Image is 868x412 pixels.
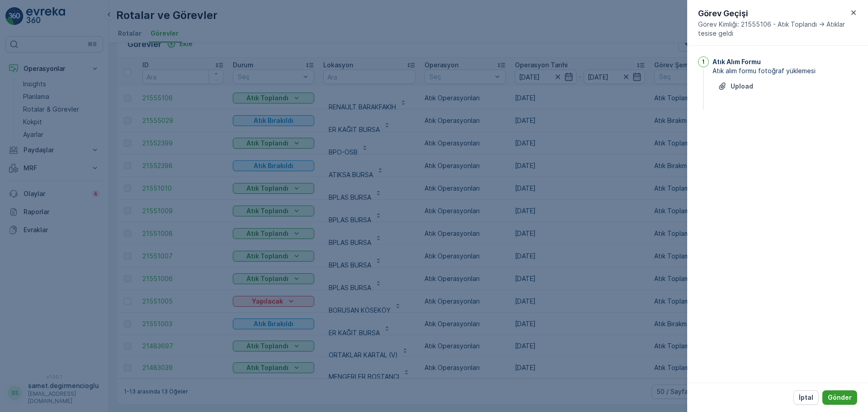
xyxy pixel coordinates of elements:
[698,7,848,20] p: Görev Geçişi
[828,393,852,402] p: Gönder
[712,57,761,66] p: Atık Alım Formu
[712,79,759,94] button: Dosya Yükle
[698,20,848,38] span: Görev Kimliği: 21555106 - Atık Toplandı -> Atıklar tesise geldi
[799,393,813,402] p: İptal
[698,56,709,67] div: 1
[712,66,857,75] span: Atık alım formu fotoğraf yüklemesi
[793,390,819,405] button: İptal
[822,390,857,405] button: Gönder
[731,82,753,91] p: Upload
